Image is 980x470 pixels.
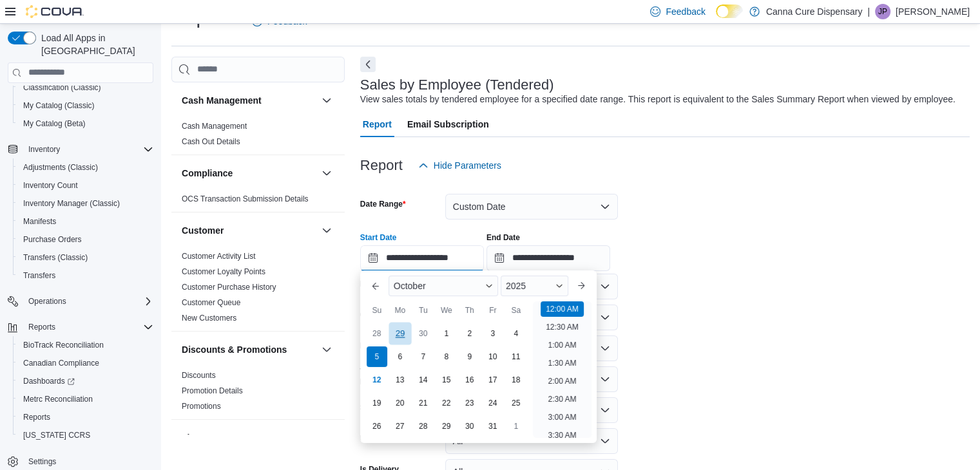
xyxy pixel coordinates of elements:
[23,270,55,281] span: Transfers
[413,153,506,178] button: Hide Parameters
[18,391,98,407] a: Metrc Reconciliation
[896,4,970,19] p: [PERSON_NAME]
[506,393,526,413] div: day-25
[171,118,345,155] div: Cash Management
[18,268,153,283] span: Transfers
[483,346,503,367] div: day-10
[182,282,276,292] span: Customer Purchase History
[486,245,610,271] input: Press the down key to open a popover containing a calendar.
[360,93,956,106] div: View sales totals by tendered employee for a specified date range. This report is equivalent to t...
[23,252,88,263] span: Transfers (Classic)
[459,393,480,413] div: day-23
[23,454,61,469] a: Settings
[182,401,221,411] span: Promotions
[182,121,247,131] span: Cash Management
[367,346,387,367] div: day-5
[18,160,103,175] a: Adjustments (Classic)
[483,323,503,344] div: day-3
[18,232,153,247] span: Purchase Orders
[18,232,87,247] a: Purchase Orders
[13,267,159,285] button: Transfers
[459,323,480,344] div: day-2
[182,283,276,292] a: Customer Purchase History
[436,416,457,437] div: day-29
[28,296,66,306] span: Operations
[506,370,526,390] div: day-18
[13,408,159,426] button: Reports
[436,323,457,344] div: day-1
[182,343,287,356] h3: Discounts & Promotions
[390,300,410,321] div: Mo
[182,194,309,204] span: OCS Transaction Submission Details
[360,77,554,93] h3: Sales by Employee (Tendered)
[506,281,526,291] span: 2025
[365,322,528,438] div: October, 2025
[13,372,159,390] a: Dashboards
[319,93,334,108] button: Cash Management
[766,4,862,19] p: Canna Cure Dispensary
[367,323,387,344] div: day-28
[436,300,457,321] div: We
[365,276,386,296] button: Previous Month
[3,318,159,336] button: Reports
[18,355,104,371] a: Canadian Compliance
[18,80,106,95] a: Classification (Classic)
[23,319,61,335] button: Reports
[18,409,55,425] a: Reports
[543,337,581,353] li: 1:00 AM
[413,300,434,321] div: Tu
[23,358,99,368] span: Canadian Compliance
[363,111,392,137] span: Report
[407,111,489,137] span: Email Subscription
[182,251,256,261] span: Customer Activity List
[23,142,65,157] button: Inventory
[434,159,501,172] span: Hide Parameters
[23,118,86,129] span: My Catalog (Beta)
[436,370,457,390] div: day-15
[543,391,581,407] li: 2:30 AM
[13,115,159,133] button: My Catalog (Beta)
[18,337,109,353] a: BioTrack Reconciliation
[23,180,78,191] span: Inventory Count
[18,268,61,283] a: Transfers
[413,416,434,437] div: day-28
[360,232,397,243] label: Start Date
[182,386,243,396] span: Promotion Details
[182,224,316,237] button: Customer
[23,198,120,209] span: Inventory Manager (Classic)
[18,428,95,443] a: [US_STATE] CCRS
[13,97,159,115] button: My Catalog (Classic)
[23,340,104,350] span: BioTrack Reconciliation
[541,301,584,317] li: 12:00 AM
[18,98,153,113] span: My Catalog (Classic)
[716,18,716,19] span: Dark Mode
[13,354,159,372] button: Canadian Compliance
[459,300,480,321] div: Th
[875,4,890,19] div: James Pasmore
[18,250,93,265] a: Transfers (Classic)
[23,376,75,386] span: Dashboards
[182,371,216,380] a: Discounts
[543,409,581,425] li: 3:00 AM
[878,4,887,19] span: JP
[36,32,153,57] span: Load All Apps in [GEOGRAPHIC_DATA]
[436,346,457,367] div: day-8
[459,370,480,390] div: day-16
[13,249,159,267] button: Transfers (Classic)
[23,100,95,111] span: My Catalog (Classic)
[182,431,216,444] h3: Finance
[18,391,153,407] span: Metrc Reconciliation
[182,313,236,323] span: New Customers
[319,165,334,181] button: Compliance
[23,319,153,335] span: Reports
[413,393,434,413] div: day-21
[600,343,610,353] button: Open list of options
[543,355,581,371] li: 1:30 AM
[319,342,334,357] button: Discounts & Promotions
[389,276,498,296] div: Button. Open the month selector. October is currently selected.
[182,343,316,356] button: Discounts & Promotions
[171,249,345,331] div: Customer
[23,412,50,422] span: Reports
[182,314,236,323] a: New Customers
[541,319,584,335] li: 12:30 AM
